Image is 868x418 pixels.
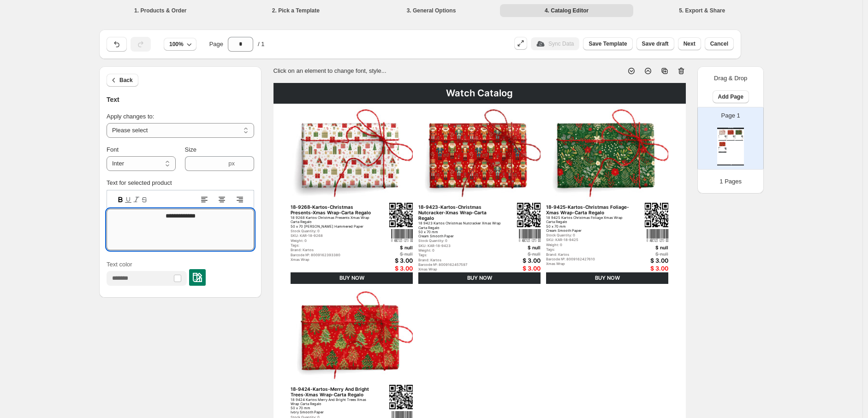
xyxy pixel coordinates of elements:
[497,265,540,272] div: $ 3.00
[291,272,412,284] div: BUY NOW
[697,107,764,170] div: Page 1Watch CatalogprimaryImageqrcodebarcode18-9268-Kartos-Christmas Presents-Xmas Wrap-Carta Reg...
[719,148,724,149] div: 18 9424 Kartos Merry And Bright Trees Xmas Wrap Carta Regalo 50 x 70 mm Ivory Smooth Paper
[725,147,726,149] img: qrcode
[497,251,540,257] div: $ null
[583,37,632,50] button: Save Template
[418,204,503,221] div: 18-9423-Kartos-Christmas Nutcracker-Xmas Wrap-Carta Regalo
[418,263,503,267] div: Barcode №: 8009162457597
[719,177,742,186] p: 1 Pages
[107,96,119,103] span: Text
[546,233,630,237] div: Stock Quantity: 0
[725,135,726,137] img: qrcode
[589,40,627,47] span: Save Template
[732,139,735,140] div: $ 3.00
[724,139,726,140] div: $ 3.00
[717,128,744,129] div: Watch Catalog
[369,265,412,272] div: $ 3.00
[369,245,412,250] div: $ null
[228,160,235,167] span: px
[291,204,375,215] div: 18-9268-Kartos-Christmas Presents-Xmas Wrap-Carta Regalo
[418,258,503,262] div: Brand: Kartos
[185,146,196,153] span: Size
[119,77,133,84] span: Back
[710,40,728,47] span: Cancel
[546,253,630,257] div: Brand: Kartos
[717,165,744,165] div: Watch Catalog | Page undefined
[519,229,541,242] img: barcode
[517,203,541,227] img: qrcode
[684,40,696,47] span: Next
[645,203,668,227] img: qrcode
[291,248,375,252] div: Brand: Kartos
[389,203,413,227] img: qrcode
[546,272,668,284] div: BUY NOW
[727,136,732,137] div: 18 9423 Kartos Christmas Nutcracker Xmas Wrap Carta Regalo 50 x 70 mm Cream Smooth Paper
[647,229,668,242] img: barcode
[369,257,412,264] div: $ 3.00
[735,136,741,137] div: 18 9425 Kartos Christmas Foliage Xmas Wrap Carta Regalo 50 x 70 mm Cream Smooth Paper
[291,398,375,415] div: 18 9424 Kartos Merry And Bright Trees Xmas Wrap Carta Regalo 50 x 70 mm Ivory Smooth Paper
[107,146,119,153] span: Font
[273,83,686,104] div: Watch Catalog
[418,267,503,271] div: Xmas Wrap
[107,261,132,268] span: Text color
[678,37,701,50] button: Next
[546,243,630,247] div: Weight: 0
[546,107,668,202] img: primaryImage
[209,40,223,49] span: Page
[546,247,630,252] div: Tags:
[418,239,503,243] div: Stock Quantity: 0
[418,221,503,238] div: 18 9423 Kartos Christmas Nutcracker Xmas Wrap Carta Regalo 50 x 70 mm Cream Smooth Paper
[733,135,734,137] img: qrcode
[546,204,630,215] div: 18-9425-Kartos-Christmas Foliage-Xmas Wrap-Carta Regalo
[725,137,726,138] img: barcode
[719,147,724,148] div: 18-9424-Kartos-Merry And Bright Trees-Xmas Wrap-Carta Regalo
[291,234,375,238] div: SKU: KAR-18-9268
[719,129,726,135] img: primaryImage
[107,74,138,87] button: Back
[418,272,540,284] div: BUY NOW
[391,229,413,242] img: barcode
[164,38,196,51] button: 100%
[193,273,202,282] img: colorPickerImg
[727,135,732,136] div: 18-9423-Kartos-Christmas Nutcracker-Xmas Wrap-Carta Regalo
[735,135,741,136] div: 18-9425-Kartos-Christmas Foliage-Xmas Wrap-Carta Regalo
[741,135,743,137] img: qrcode
[636,37,674,50] button: Save draft
[291,216,375,228] div: 18 9268 Kartos Christmas Presents Xmas Wrap Carta Regalo 50 x 70 [PERSON_NAME] Hammered Paper
[291,253,375,257] div: Barcode №: 8009162393380
[719,138,724,138] div: Barcode №: 8009162393380
[546,262,630,266] div: Xmas Wrap
[546,238,630,242] div: SKU: KAR-18-9425
[719,141,726,147] img: primaryImage
[740,139,743,140] div: $ 3.00
[642,40,669,47] span: Save draft
[107,113,154,120] span: Apply changes to:
[418,244,503,248] div: SKU: KAR-18-9423
[727,138,732,139] div: Barcode №: 8009162457597
[369,251,412,257] div: $ null
[742,137,743,138] img: barcode
[273,66,386,76] p: Click on an element to change font, style...
[546,216,630,233] div: 18 9425 Kartos Christmas Foliage Xmas Wrap Carta Regalo 50 x 70 mm Cream Smooth Paper
[725,149,726,150] img: barcode
[735,140,743,141] div: BUY NOW
[624,265,668,272] div: $ 3.00
[724,151,726,152] div: $ 3.00
[719,135,724,136] div: 18-9268-Kartos-Christmas Presents-Xmas Wrap-Carta Regalo
[291,289,412,384] img: primaryImage
[719,136,724,136] div: 18 9268 Kartos Christmas Presents Xmas Wrap Carta Regalo 50 x 70 [PERSON_NAME] Hammered Paper
[418,253,503,257] div: Tags:
[258,40,264,49] span: / 1
[418,248,503,253] div: Weight: 0
[546,257,630,261] div: Barcode №: 8009162427610
[418,107,540,202] img: primaryImage
[718,93,743,100] span: Add Page
[727,140,735,141] div: BUY NOW
[169,41,184,48] span: 100%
